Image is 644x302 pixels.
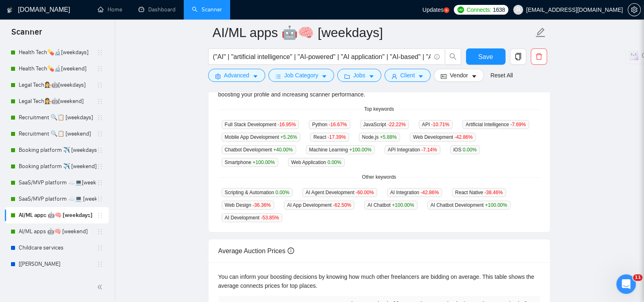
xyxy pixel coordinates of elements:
[333,202,351,208] span: -62.50 %
[462,120,529,129] span: Artificial Intelligence
[19,126,97,142] a: Recruitment 🔍📋 [weekend]
[385,69,431,82] button: userClientcaret-down
[457,7,464,13] img: upwork-logo.png
[218,272,540,290] div: You can inform your boosting decisions by knowing how much other freelancers are bidding on avera...
[5,142,109,158] li: Booking platform ✈️ [weekdays]
[97,147,103,153] span: holder
[5,93,109,109] li: Legal Tech👩‍⚖️🤖[weekend]
[215,73,221,79] span: setting
[356,190,374,195] span: -60.00 %
[510,48,526,65] button: copy
[97,98,103,105] span: holder
[284,201,354,210] span: AI App Development
[344,73,350,79] span: folder
[392,202,414,208] span: +100.00 %
[222,133,301,142] span: Mobile App Development
[5,158,109,175] li: Booking platform ✈️ [weekend]
[452,188,506,197] span: React Native
[224,71,249,80] span: Advanced
[510,53,526,60] span: copy
[510,122,526,127] span: -7.69 %
[463,147,477,153] span: 0.00 %
[353,71,365,80] span: Jobs
[97,245,103,251] span: holder
[222,158,278,167] span: Smartphone
[359,133,400,142] span: Node.js
[450,145,480,154] span: iOS
[280,134,297,140] span: +5.26 %
[7,4,13,17] img: logo
[97,196,103,202] span: holder
[535,27,546,38] span: edit
[329,122,347,127] span: -16.67 %
[97,131,103,137] span: holder
[327,160,341,165] span: 0.00 %
[359,105,399,113] span: Top keywords
[19,77,97,93] a: Legal Tech👩‍⚖️🤖[weekdays]
[309,120,350,129] span: Python
[628,3,641,16] button: setting
[418,73,424,79] span: caret-down
[385,145,440,154] span: API Integration
[97,228,103,235] span: holder
[391,73,397,79] span: user
[419,120,453,129] span: API
[5,223,109,240] li: AI/ML apps 🤖🧠 [weekend]
[222,201,274,210] span: Web Design
[19,158,97,175] a: Booking platform ✈️ [weekend]
[434,54,440,59] span: info-circle
[253,73,258,79] span: caret-down
[222,213,282,222] span: AI Development
[427,201,510,210] span: AI Chatbot Development
[97,212,103,219] span: holder
[192,6,222,13] a: searchScanner
[253,160,275,165] span: +100.00 %
[19,191,97,207] a: SaaS/MVP platform ☁️💻 [weekend]
[434,69,484,82] button: idcardVendorcaret-down
[213,52,431,62] input: Search Freelance Jobs...
[387,122,406,127] span: -22.22 %
[5,240,109,256] li: Childcare services
[531,48,547,65] button: delete
[97,261,103,267] span: holder
[275,73,281,79] span: bars
[633,274,642,281] span: 11
[19,175,97,191] a: SaaS/MVP platform ☁️💻[weekdays]
[422,147,437,153] span: -7.14 %
[19,223,97,240] a: AI/ML apps 🤖🧠 [weekend]
[321,73,327,79] span: caret-down
[97,82,103,88] span: holder
[466,48,506,65] button: Save
[288,158,345,167] span: Web Application
[471,73,477,79] span: caret-down
[213,22,534,43] input: Scanner name...
[628,7,640,13] span: setting
[222,145,296,154] span: Chatbot Development
[455,134,473,140] span: -42.86 %
[369,73,374,79] span: caret-down
[5,26,48,43] span: Scanner
[5,175,109,191] li: SaaS/MVP platform ☁️💻[weekdays]
[19,93,97,109] a: Legal Tech👩‍⚖️🤖[weekend]
[5,126,109,142] li: Recruitment 🔍📋 [weekend]
[400,71,415,80] span: Client
[628,7,641,13] a: setting
[337,69,381,82] button: folderJobscaret-down
[19,109,97,126] a: Recruitment 🔍📋 [weekdays]
[422,7,444,13] span: Updates
[5,77,109,93] li: Legal Tech👩‍⚖️🤖[weekdays]
[5,109,109,126] li: Recruitment 🔍📋 [weekdays]
[97,49,103,56] span: holder
[445,53,461,60] span: search
[357,173,401,181] span: Other keywords
[19,61,97,77] a: Health Tech💊🔬[weekend]
[97,114,103,121] span: holder
[253,202,271,208] span: -36.36 %
[431,122,449,127] span: -10.71 %
[445,48,461,65] button: search
[450,71,468,80] span: Vendor
[222,188,293,197] span: Scripting & Automation
[485,202,507,208] span: +100.00 %
[97,163,103,170] span: holder
[441,73,446,79] span: idcard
